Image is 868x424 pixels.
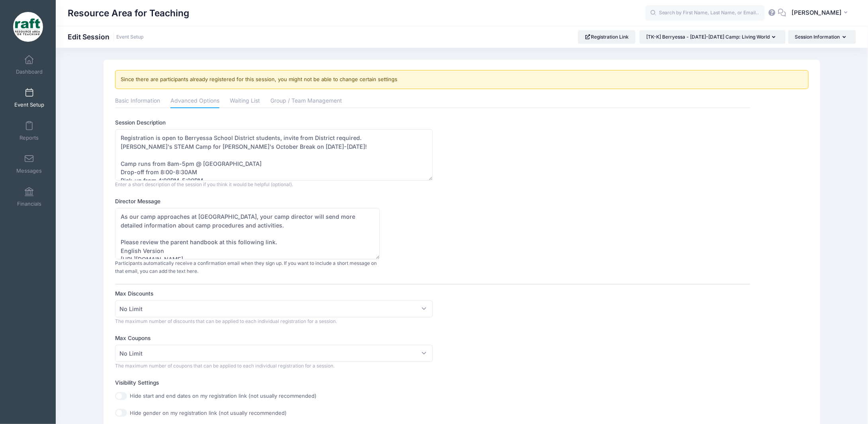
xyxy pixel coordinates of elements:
a: Event Setup [116,34,144,40]
span: Enter a short description of the session if you think it would be helpful (optional). [115,181,293,187]
button: [PERSON_NAME] [786,4,856,22]
span: Dashboard [16,68,43,75]
span: No Limit [115,300,432,317]
h1: Resource Area for Teaching [68,4,189,22]
label: Max Coupons [115,334,432,342]
button: Session Information [788,30,856,44]
span: Messages [16,167,42,174]
span: Event Setup [14,101,44,108]
span: No Limit [115,345,432,362]
a: Basic Information [115,94,160,109]
a: Group / Team Management [270,94,342,109]
a: Advanced Options [170,94,219,109]
span: No Limit [119,349,143,358]
span: No Limit [119,305,143,313]
label: Session Description [115,119,432,126]
a: Dashboard [10,51,48,79]
a: Reports [10,117,48,145]
a: Registration Link [578,30,636,44]
h1: Edit Session [68,33,144,41]
span: [TK-K] Berryessa - [DATE]-[DATE] Camp: Living World [646,34,770,40]
span: Financials [17,200,41,207]
label: Visibility Settings [115,379,432,387]
input: Search by First Name, Last Name, or Email... [645,5,765,21]
span: The maximum number of coupons that can be applied to each individual registration for a session. [115,363,334,369]
a: Financials [10,183,48,211]
span: Reports [20,134,39,141]
a: Event Setup [10,84,48,112]
label: Director Message [115,197,432,205]
a: Waiting List [230,94,260,109]
img: Resource Area for Teaching [13,12,43,42]
textarea: As our camp approaches at [GEOGRAPHIC_DATA], your camp director will send more detailed informati... [115,208,379,259]
span: The maximum number of discounts that can be applied to each individual registration for a session. [115,318,337,324]
span: Participants automatically receive a confirmation email when they sign up. If you want to include... [115,260,377,274]
div: Since there are participants already registered for this session, you might not be able to change... [115,70,809,89]
label: Hide gender on my registration link (not usually recommended) [130,409,287,417]
label: Hide start and end dates on my registration link (not usually recommended) [130,392,317,400]
span: [PERSON_NAME] [792,8,842,17]
a: Messages [10,150,48,178]
textarea: Registration is open to Berryessa School District students, invite from District required. [PERSO... [115,129,432,181]
label: Max Discounts [115,290,432,298]
button: [TK-K] Berryessa - [DATE]-[DATE] Camp: Living World [639,30,786,44]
